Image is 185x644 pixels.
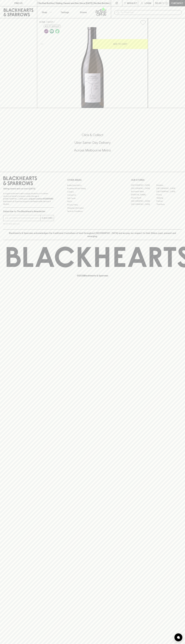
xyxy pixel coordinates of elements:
a: Business & Bulk Gifting [67,187,118,190]
img: 41198.png [37,27,148,108]
button: SUBSCRIBE [41,215,54,221]
a: [PERSON_NAME] [131,193,156,196]
p: Sibling owned and run since [DATE] [3,187,54,190]
h5: Across Melbourne Metro [3,148,182,153]
a: [GEOGRAPHIC_DATA] [131,184,156,187]
p: Tastings [61,11,69,14]
a: Geelong [156,196,182,200]
p: 0 [166,2,167,4]
a: Terms & Conditions [67,210,118,213]
a: Fitzroy [156,193,182,196]
p: $0.00 [155,2,162,5]
p: FIND US [14,2,23,5]
p: Stores [80,11,87,14]
a: [GEOGRAPHIC_DATA] [156,190,182,193]
a: Prahran [156,200,182,203]
p: Login [145,2,151,5]
input: e.g. jane@blackheartsandsparrows.com.au [5,216,40,220]
p: Wishlist [127,2,137,5]
a: Brunswick West [131,190,156,193]
p: OUR STORES [131,178,182,182]
a: SHOP [47,21,53,23]
a: [GEOGRAPHIC_DATA] [131,200,156,203]
a: FAQ's [67,200,118,203]
a: Some may call it natural, others minimum intervention, either way, it’s hands off & maybe even a ... [44,28,49,34]
a: Shipping Information [67,206,118,210]
img: Vegan [50,29,54,33]
p: It is against the law to sell or supply alcohol to, or to obtain alcohol on behalf of a person un... [3,192,54,205]
a: Privacy Policy [67,203,118,206]
input: Try "Pinot noir" [121,10,180,15]
p: Shop [42,11,47,14]
strong: Liquor License #32064953 [29,198,53,200]
p: Checkout [171,2,183,5]
a: [GEOGRAPHIC_DATA] [156,187,182,190]
h5: Uber Same-Day Delivery [3,140,182,145]
a: Braddon [156,184,182,187]
a: HOME [39,21,45,23]
a: Contact Us [67,193,118,197]
img: Lo-Fi [44,29,48,33]
img: Organic [55,29,60,33]
a: Made without the use of any animal products. [49,28,55,34]
a: Gift Cards [67,197,118,200]
a: Tastings [56,6,74,18]
a: [GEOGRAPHIC_DATA] [131,187,156,190]
p: Blackhearts & Sparrows acknowledges the traditional Custodians of land throughout [GEOGRAPHIC_DAT... [5,231,180,238]
a: Bottle Drop FAQ's [67,184,118,187]
button: Shop [37,6,56,18]
p: OTHER AREAS [67,178,118,182]
a: Organic [55,28,60,34]
button: Add to wishlist [44,25,61,28]
a: Fitzroy North [131,196,156,200]
p: Subscribe to The Blackhearts Newsletter [3,210,54,213]
a: [GEOGRAPHIC_DATA] [131,203,156,206]
h5: Click & Collect [3,133,182,137]
button: Add to wishlist [139,19,147,26]
button: ADD TO CART [93,39,148,49]
img: bubble-icon [177,636,180,639]
div: Call to action block [3,122,182,167]
p: We will never spam you [3,222,54,225]
a: Thornbury [156,203,182,206]
p: ADD TO CART [113,42,127,46]
a: Careers [67,190,118,193]
a: Stores [74,6,93,18]
p: SUBSCRIBE [42,216,53,220]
